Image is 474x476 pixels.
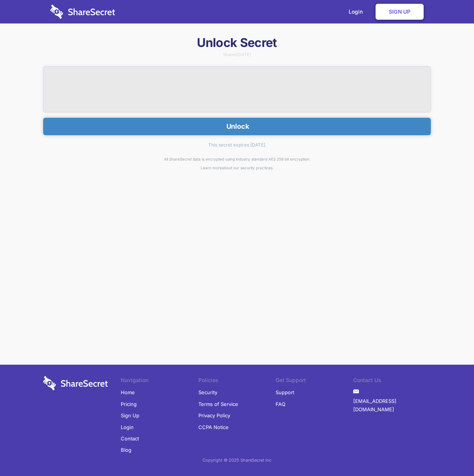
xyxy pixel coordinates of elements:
[43,155,431,172] div: All ShareSecret data is encrypted using industry standard AES 256 bit encryption. about our secur...
[353,395,431,415] a: [EMAIL_ADDRESS][DOMAIN_NAME]
[43,35,431,51] h1: Unlock Secret
[276,376,353,387] li: Get Support
[353,376,431,387] li: Contact Us
[198,398,238,410] a: Terms of Service
[198,410,230,421] a: Privacy Policy
[121,387,135,398] a: Home
[376,4,424,20] a: Sign Up
[276,398,285,410] a: FAQ
[198,387,217,398] a: Security
[198,421,229,433] a: CCPA Notice
[43,53,431,57] div: Shared [DATE]
[201,165,222,170] a: Learn more
[121,398,137,410] a: Pricing
[121,410,139,421] a: Sign Up
[43,118,431,135] button: Unlock
[121,376,198,387] li: Navigation
[121,421,134,433] a: Login
[50,5,115,19] img: logo-wordmark-white-trans-d4663122ce5f474addd5e946df7df03e33cb6a1c49d2221995e7729f52c070b2.svg
[121,444,131,456] a: Blog
[276,387,294,398] a: Support
[43,376,108,390] img: logo-wordmark-white-trans-d4663122ce5f474addd5e946df7df03e33cb6a1c49d2221995e7729f52c070b2.svg
[121,433,139,444] a: Contact
[43,135,431,155] div: This secret expires [DATE].
[198,376,276,387] li: Policies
